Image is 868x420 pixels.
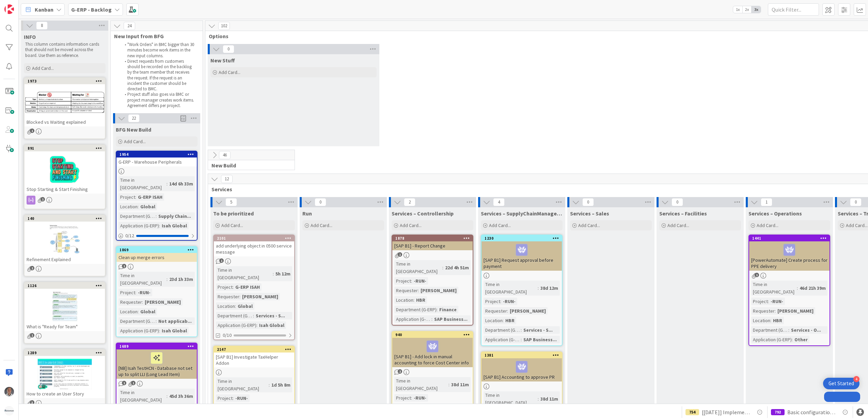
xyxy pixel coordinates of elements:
b: G-ERP - Backlog [71,6,112,13]
li: "Work Orders" in BMC bigger than 30 minutes become work items in the new input columns. [121,42,195,59]
div: Refinement Explained [25,255,105,264]
div: Project [119,193,135,201]
div: 1689 [116,343,197,349]
div: 1126What is "Ready for Team" [25,283,105,331]
div: [PERSON_NAME] [143,298,183,306]
div: Application (G-ERP) [394,315,431,323]
span: : [538,284,539,292]
div: 1878 [395,236,473,241]
div: 891 [25,145,105,151]
span: : [269,381,270,389]
div: Department (G-ERP) [119,317,156,325]
div: Project [484,298,500,305]
div: Location [216,302,235,310]
div: Global [139,203,157,210]
span: 24 [124,22,135,30]
div: [PowerAutomate] Create process for PPE delivery [749,241,830,271]
div: 1869Clean up merge errors [116,247,197,262]
span: 2 [398,369,402,374]
span: Kanban [35,5,53,14]
div: Time in [GEOGRAPHIC_DATA] [751,281,797,296]
div: 0/12 [116,231,197,240]
div: 1869 [116,247,197,253]
div: 1869 [120,247,197,252]
span: : [159,222,160,229]
div: Time in [GEOGRAPHIC_DATA] [119,389,167,404]
div: 1230[SAP B1] Request approval before payment [482,235,562,271]
div: [SAP B1] Accounting to approve PR [482,358,562,381]
div: 940 [392,332,473,338]
div: [SAP B1] - Report Change [392,241,473,250]
div: Isah Global [160,327,189,334]
div: 1973 [25,78,105,84]
div: [SAP B1] - Add lock in manual accounting to force Cost Center info [392,338,473,367]
div: Department (G-ERP) [394,306,437,313]
div: Project [751,298,768,305]
div: 1878 [392,235,473,241]
span: 8 [36,21,48,30]
span: BFG New Build [116,126,151,133]
div: G-ERP - Warehouse Peripherals [116,157,197,166]
div: [SAP B1] Investigate TaxHelper Addon [214,352,294,367]
span: Run [302,210,312,217]
p: This column contains information cards that should not be moved across the board. Use them as ref... [25,42,104,58]
span: 1 [398,252,402,257]
span: 1 [131,381,136,385]
span: 3 [30,400,34,405]
span: 1 [761,198,772,206]
span: : [500,298,501,305]
div: Requester [216,293,239,300]
span: INFO [24,33,36,40]
span: : [411,277,412,285]
div: Project [216,283,233,291]
span: 1x [733,6,742,13]
div: G-ERP ISAH [136,193,164,201]
span: : [775,307,776,315]
li: Project stuff also goes via BMC or project manager creates work items. Agreement differs per proj... [121,92,195,108]
span: Add Card... [846,222,868,228]
span: : [788,326,789,334]
div: -RUN- [501,298,517,305]
div: 1289 [25,350,105,356]
img: PS [4,387,14,396]
span: : [156,317,157,325]
div: 1954 [116,151,197,157]
div: 4 [853,376,859,382]
span: : [135,193,136,201]
span: 3x [752,6,761,13]
span: 0/10 [223,332,232,339]
span: 22 [128,114,140,122]
div: Time in [GEOGRAPHIC_DATA] [119,176,167,191]
span: Add Card... [32,65,54,71]
div: 1689[NB] Isah TestHCN - Database not set up to split LLI (Long Lead Item) [116,343,197,379]
span: Services – Operations [748,210,802,217]
div: HBR [414,296,427,304]
div: Location [394,296,413,304]
span: 1 [30,129,34,133]
span: : [538,395,539,403]
span: : [418,287,419,294]
span: : [770,317,771,324]
span: 0 [672,198,683,206]
div: [PERSON_NAME] [419,287,458,294]
div: Global [139,308,157,315]
span: 0 [850,198,862,206]
span: 1 [755,273,759,277]
span: : [253,312,254,319]
span: : [239,293,240,300]
div: Department (G-ERP) [751,326,788,334]
div: [PERSON_NAME] [776,307,815,315]
div: 1878[SAP B1] - Report Change [392,235,473,250]
div: [PERSON_NAME] [508,307,548,315]
div: Requester [484,307,507,315]
div: Application (G-ERP) [751,336,792,343]
span: : [233,283,234,291]
div: Project [394,277,411,285]
div: 22d 4h 51m [443,264,471,271]
span: : [156,212,157,220]
div: 891 [28,146,105,151]
div: 38d 11m [539,395,560,403]
div: Project [394,394,411,402]
div: 2101 [217,236,294,241]
span: : [273,270,274,277]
